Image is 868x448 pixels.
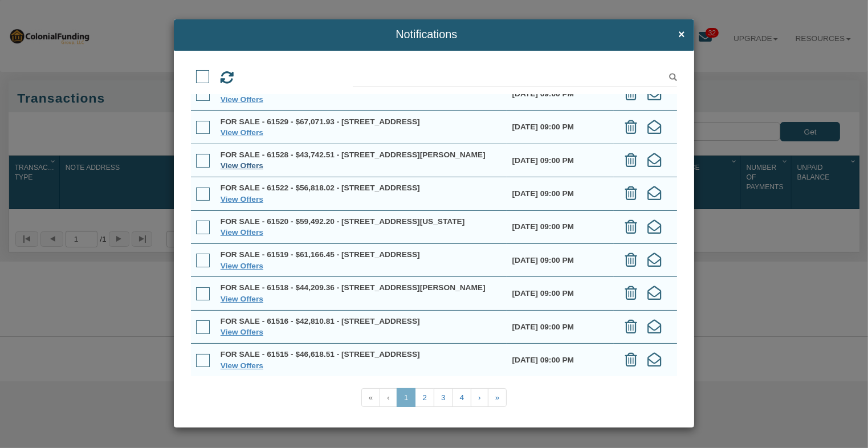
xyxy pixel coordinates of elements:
div: FOR SALE - 61519 - $61,166.45 - [STREET_ADDRESS] [221,249,502,260]
a: View Offers [221,328,263,336]
a: View Offers [221,128,263,137]
a: « [361,388,381,408]
span: Notifications [183,28,670,41]
div: FOR SALE - 61529 - $67,071.93 - [STREET_ADDRESS] [221,116,502,128]
a: 1 [397,388,416,408]
div: FOR SALE - 61522 - $56,818.02 - [STREET_ADDRESS] [221,182,502,194]
td: [DATE] 09:00 PM [507,243,614,276]
a: View Offers [221,228,263,237]
a: View Offers [221,195,263,203]
a: ‹ [380,388,397,408]
a: View Offers [221,262,263,270]
a: 3 [434,388,453,408]
span: × [678,28,685,41]
td: [DATE] 09:00 PM [507,210,614,243]
a: View Offers [221,95,263,104]
a: 4 [453,388,472,408]
a: View Offers [221,295,263,303]
a: View Offers [221,361,263,370]
a: › [471,388,488,408]
td: [DATE] 09:00 PM [507,277,614,310]
div: FOR SALE - 61528 - $43,742.51 - [STREET_ADDRESS][PERSON_NAME] [221,149,502,161]
td: [DATE] 09:00 PM [507,344,614,377]
td: [DATE] 09:00 PM [507,111,614,144]
a: 2 [415,388,434,408]
a: View Offers [221,161,263,170]
td: [DATE] 09:00 PM [507,144,614,177]
td: [DATE] 09:00 PM [507,177,614,210]
div: FOR SALE - 61515 - $46,618.51 - [STREET_ADDRESS] [221,349,502,360]
div: FOR SALE - 61516 - $42,810.81 - [STREET_ADDRESS] [221,316,502,327]
div: FOR SALE - 61520 - $59,492.20 - [STREET_ADDRESS][US_STATE] [221,216,502,227]
td: [DATE] 09:00 PM [507,310,614,343]
div: FOR SALE - 61518 - $44,209.36 - [STREET_ADDRESS][PERSON_NAME] [221,282,502,294]
a: » [488,388,507,408]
